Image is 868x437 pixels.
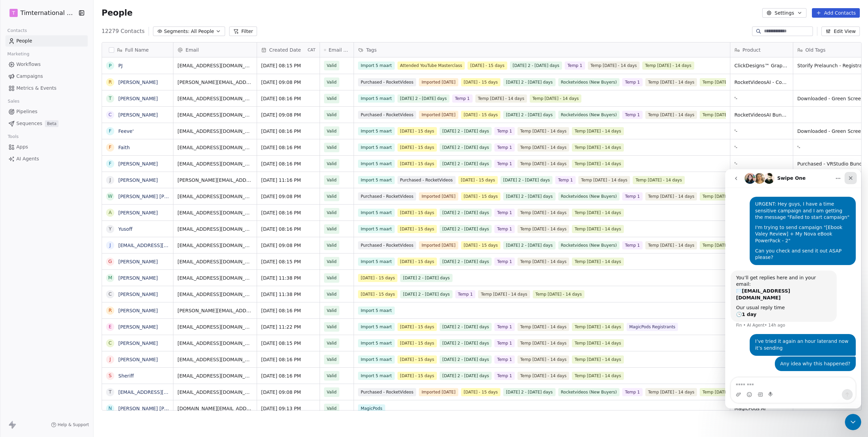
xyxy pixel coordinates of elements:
div: Can you check and send it out ASAP please? [30,78,125,92]
span: Valid [327,79,337,86]
span: [DATE] 11:38 PM [261,291,316,298]
div: T [109,95,112,102]
span: [DATE] - 15 days [397,355,437,364]
a: Faith [118,145,130,150]
span: [EMAIL_ADDRESS][DOMAIN_NAME] [177,242,253,249]
img: Profile image for Mrinal [19,4,30,15]
span: '- [734,160,789,167]
a: [PERSON_NAME] [118,275,158,281]
span: Import 5 maart [358,258,395,266]
span: Temp [DATE] - 14 days [517,143,569,152]
div: F [109,127,112,135]
span: [EMAIL_ADDRESS][DOMAIN_NAME] [177,209,253,216]
a: [PERSON_NAME] [PERSON_NAME] [118,194,199,199]
b: [EMAIL_ADDRESS][DOMAIN_NAME] [11,119,65,131]
span: [PERSON_NAME][EMAIL_ADDRESS][PERSON_NAME][DOMAIN_NAME] [177,307,253,314]
div: Email Verification Status [320,42,354,57]
span: [DATE] - 15 days [358,290,397,298]
span: Workflows [16,61,41,68]
div: Created DateCAT [257,42,320,57]
span: Import 5 maart [358,62,395,70]
h1: Swipe One [52,6,81,12]
span: [DATE] - 15 days [458,176,497,184]
span: Temp [DATE] - 14 days [517,323,569,331]
span: Import 5 maart [358,176,395,184]
span: [EMAIL_ADDRESS][DOMAIN_NAME] [177,258,253,265]
span: [DATE] 2 - [DATE] days [440,143,492,152]
span: Temp 1 [622,192,643,200]
span: Help & Support [58,422,89,427]
button: Upload attachment [11,223,16,228]
div: C [108,291,112,298]
span: Valid [327,209,337,216]
span: Temp [DATE] - 14 days [517,160,569,168]
div: W [108,193,113,200]
span: [DATE] 08:15 PM [261,62,316,69]
span: Attended YouTube Masterclass [397,62,465,70]
div: I’ve tried it again an hour laterand now it’s sending [24,165,131,186]
span: [DATE] 09:08 PM [261,79,316,86]
span: RocketVideosAI - Commercial [734,79,789,86]
span: Valid [327,258,337,265]
span: Valid [327,242,337,249]
span: [EMAIL_ADDRESS][DOMAIN_NAME] [177,62,253,69]
span: Temp [DATE] - 14 days [572,127,624,135]
span: Valid [327,111,337,118]
a: [PERSON_NAME] [118,308,158,313]
span: [DATE] - 15 days [461,78,500,86]
span: People [102,8,133,18]
div: Tim says… [5,28,131,101]
span: Temp [DATE] - 14 days [645,111,697,119]
a: [PERSON_NAME] [118,324,158,330]
span: Temp 1 [494,209,515,217]
div: I'm trying to send campaign "[Ebook Valey Review] + My Nova eBook PowerPack - 2" [30,55,125,75]
span: [EMAIL_ADDRESS][DOMAIN_NAME] [177,128,253,135]
span: [DATE] - 15 days [397,143,437,152]
span: Temp [DATE] - 14 days [642,62,694,70]
span: [DATE] 09:08 PM [261,242,316,249]
span: [EMAIL_ADDRESS][DOMAIN_NAME] [177,291,253,298]
div: Fin says… [5,101,131,165]
span: Temp [DATE] - 14 days [572,160,624,168]
span: Valid [327,177,337,183]
span: [DATE] 2 - [DATE] days [503,241,555,249]
span: [EMAIL_ADDRESS][DOMAIN_NAME] [177,144,253,151]
span: Created Date [269,47,301,53]
button: go back [4,3,17,16]
span: [DATE] 08:16 PM [261,226,316,232]
span: Temp [DATE] - 14 days [572,323,624,331]
span: [DATE] 08:16 PM [261,128,316,135]
span: [DATE] - 15 days [461,111,500,119]
span: Imported [DATE] [419,78,458,86]
span: Imported [DATE] [419,192,458,200]
button: Edit View [821,27,860,36]
button: Emoji picker [21,223,27,228]
span: Temp [DATE] - 14 days [645,241,697,249]
span: Temp [DATE] - 14 days [572,258,624,266]
span: Segments: [164,28,189,35]
span: [DATE] - 15 days [397,209,437,217]
span: Temp [DATE] - 14 days [645,192,697,200]
span: AI Agents [16,155,39,162]
span: Rocketvideos (New Buyers) [558,78,619,86]
div: Close [119,3,132,15]
span: ClickDesigns™ Graphics & Designs Made Easy [734,62,789,69]
span: Temp [DATE] - 14 days [700,78,751,86]
span: [DATE] 2 - [DATE] days [510,62,562,70]
span: Timternational B.V. [20,8,76,17]
div: a [108,209,112,216]
span: [DATE] - 15 days [397,160,437,168]
span: [DATE] 11:38 PM [261,275,316,281]
span: Pipelines [16,108,37,115]
span: Import 5 maart [358,323,395,331]
span: Import 5 maart [358,209,395,217]
span: [DATE] 2 - [DATE] days [440,258,492,266]
span: Tags [366,47,377,53]
span: Import 5 maart [358,94,395,103]
span: Temp 1 [622,78,643,86]
div: You’ll get replies here and in your email:✉️[EMAIL_ADDRESS][DOMAIN_NAME]Our usual reply time🕒1 da... [5,101,112,153]
span: [DATE] 2 - [DATE] days [440,225,492,233]
span: [DATE] 2 - [DATE] days [503,78,555,86]
a: AI Agents [5,153,88,164]
span: Apps [16,143,28,151]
